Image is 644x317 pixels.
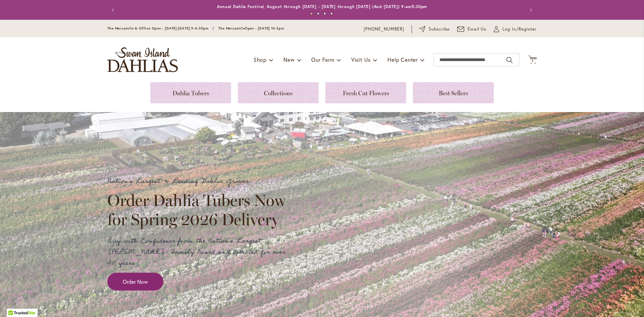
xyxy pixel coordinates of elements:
[429,26,450,33] span: Subscribe
[351,56,371,63] span: Visit Us
[283,56,294,63] span: New
[123,278,148,285] span: Order Now
[217,4,427,9] a: Annual Dahlia Festival, August through [DATE] - [DATE] through [DATE] (And [DATE]) 9-am5:30pm
[502,26,537,33] span: Log In/Register
[107,273,163,290] a: Order Now
[317,12,319,15] button: 2 of 4
[107,191,292,228] h2: Order Dahlia Tubers Now for Spring 2026 Delivery
[528,55,537,64] button: 1
[387,56,418,63] span: Help Center
[457,26,487,33] a: Email Us
[107,176,292,187] p: Nation's Largest & Leading Dahlia Grower
[468,26,487,33] span: Email Us
[523,3,537,17] button: Next
[107,26,245,31] span: The Mercantile & Office Open - [DATE]-[DATE] 9-4:30pm / The Mercantile
[107,47,178,72] a: store logo
[310,12,313,15] button: 1 of 4
[419,26,450,33] a: Subscribe
[532,59,533,63] span: 1
[107,235,292,269] p: Buy with Confidence from the Nation's Largest [PERSON_NAME]. Family Owned and Operated for over 9...
[254,56,267,63] span: Shop
[245,26,284,31] span: Open - [DATE] 10-3pm
[494,26,537,33] a: Log In/Register
[364,26,404,33] a: [PHONE_NUMBER]
[330,12,333,15] button: 4 of 4
[324,12,326,15] button: 3 of 4
[107,3,121,17] button: Previous
[311,56,334,63] span: Our Farm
